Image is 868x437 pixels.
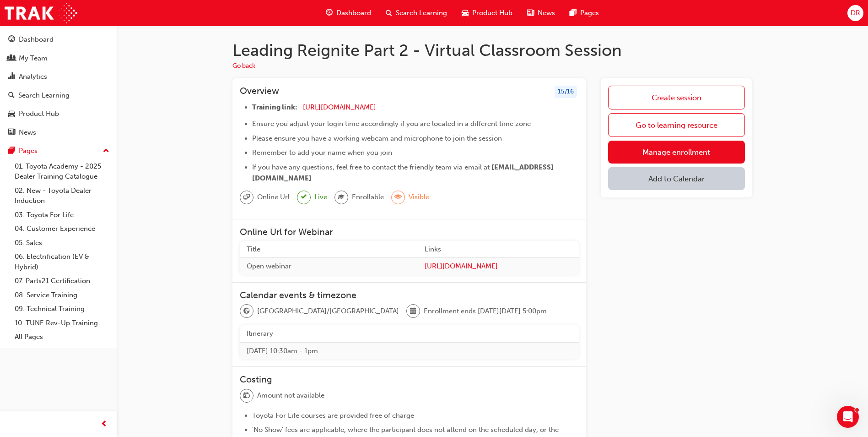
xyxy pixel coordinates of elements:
span: graduationCap-icon [338,191,345,203]
a: pages-iconPages [562,4,606,22]
a: 03. Toyota For Life [11,208,113,222]
a: 09. Technical Training [11,302,113,316]
span: prev-icon [101,419,108,430]
span: calendar-icon [410,306,416,317]
span: people-icon [8,55,15,63]
div: Analytics [19,71,47,82]
a: My Team [4,50,113,67]
button: DR [847,5,863,21]
span: up-icon [103,145,109,157]
a: Manage enrollment [608,141,745,164]
a: 07. Parts21 Certification [11,274,113,288]
span: Visible [409,192,429,202]
span: guage-icon [326,7,333,19]
a: 02. New - Toyota Dealer Induction [11,184,113,208]
h3: Overview [240,86,279,98]
span: News [538,8,555,18]
span: car-icon [8,110,15,118]
span: Enrollment ends [DATE][DATE] 5:00pm [424,306,547,317]
div: Pages [19,146,38,156]
h3: Costing [240,374,579,385]
button: Go back [232,61,255,71]
h3: Calendar events & timezone [240,290,579,300]
a: 05. Sales [11,236,113,250]
span: DR [851,8,860,18]
img: Trak [5,3,77,23]
button: Pages [4,142,113,159]
a: Go to learning resource [608,113,745,137]
button: DashboardMy TeamAnalyticsSearch LearningProduct HubNews [4,29,113,142]
span: globe-icon [243,306,250,317]
a: [URL][DOMAIN_NAME] [303,103,376,111]
span: car-icon [462,7,469,19]
span: tick-icon [301,191,307,203]
span: [GEOGRAPHIC_DATA]/[GEOGRAPHIC_DATA] [257,306,399,317]
span: Open webinar [247,262,291,270]
span: If you have any questions, feel free to contact the friendly team via email at [252,163,490,171]
div: My Team [19,53,48,64]
span: [EMAIL_ADDRESS][DOMAIN_NAME] [252,163,554,182]
span: Please ensure you have a working webcam and microphone to join the session [252,134,502,142]
span: sessionType_ONLINE_URL-icon [243,191,250,203]
span: eye-icon [395,191,401,203]
span: Toyota For Life courses are provided free of charge [252,411,414,420]
span: news-icon [527,7,534,19]
span: Online Url [257,192,290,202]
div: News [19,127,36,138]
span: Live [314,192,327,202]
span: Remember to add your name when you join [252,148,392,157]
span: chart-icon [8,73,15,81]
button: Add to Calendar [608,167,745,190]
a: News [4,124,113,141]
a: 01. Toyota Academy - 2025 Dealer Training Catalogue [11,159,113,184]
a: Analytics [4,68,113,85]
div: 15 / 16 [555,86,577,98]
div: Search Learning [18,90,70,101]
div: Dashboard [19,34,54,45]
span: search-icon [386,7,392,19]
td: [DATE] 10:30am - 1pm [240,342,579,359]
th: Itinerary [240,325,579,342]
span: Product Hub [472,8,512,18]
a: 06. Electrification (EV & Hybrid) [11,250,113,274]
span: Ensure you adjust your login time accordingly if you are located in a different time zone [252,120,531,128]
span: Dashboard [336,8,371,18]
h3: Online Url for Webinar [240,227,579,237]
span: Search Learning [396,8,447,18]
span: Amount not available [257,390,324,401]
a: news-iconNews [520,4,562,22]
span: guage-icon [8,36,15,44]
th: Links [418,241,579,258]
h1: Leading Reignite Part 2 - Virtual Classroom Session [232,40,752,60]
a: Product Hub [4,105,113,122]
iframe: Intercom live chat [837,406,859,428]
a: car-iconProduct Hub [454,4,520,22]
span: Enrollable [352,192,384,202]
span: Training link: [252,103,297,111]
a: All Pages [11,330,113,344]
a: guage-iconDashboard [318,4,378,22]
a: search-iconSearch Learning [378,4,454,22]
span: money-icon [243,390,250,402]
a: Search Learning [4,87,113,104]
a: [URL][DOMAIN_NAME] [425,261,572,272]
span: pages-icon [570,7,577,19]
a: 08. Service Training [11,288,113,302]
a: Create session [608,86,745,109]
span: Pages [580,8,599,18]
a: 04. Customer Experience [11,222,113,236]
th: Title [240,241,418,258]
span: news-icon [8,129,15,137]
a: 10. TUNE Rev-Up Training [11,316,113,330]
a: Dashboard [4,31,113,48]
span: pages-icon [8,147,15,155]
span: search-icon [8,92,15,100]
div: Product Hub [19,109,59,119]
